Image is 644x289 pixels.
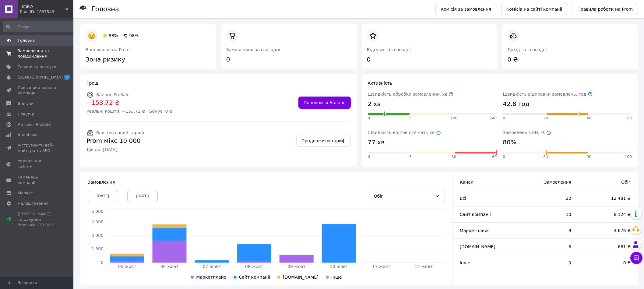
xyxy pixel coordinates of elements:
[368,138,385,147] span: 77 хв
[522,244,571,250] span: 3
[118,264,136,269] tspan: 05 жовт
[583,227,631,234] span: 3 676 ₴
[572,3,638,15] a: Правила роботи на Prom
[435,3,496,15] a: Комісія за замовлення
[101,260,104,265] tspan: 0
[18,158,56,169] span: Управління сайтом
[503,116,505,121] span: 0
[91,219,104,224] tspan: 4 500
[20,9,73,15] div: Ваш ID: 1887543
[18,101,33,106] span: Відгуки
[296,135,351,147] a: Продовжити тариф
[18,190,33,196] span: Маркет
[96,92,129,97] span: Баланс ProSale
[18,201,49,206] span: Налаштування
[460,228,490,233] span: Маркетплейс
[522,211,571,217] span: 10
[414,264,433,269] tspan: 12 жовт
[503,138,516,147] span: 80%
[587,154,591,160] span: 90
[374,193,432,199] div: Обіг
[409,154,412,160] span: 5
[18,132,39,138] span: Аналітика
[203,264,221,269] tspan: 07 жовт
[86,146,144,153] span: Діє до: [DATE]
[86,108,173,114] span: Реальні кошти: −153.72 ₴ · Бонус: 0 ₴
[368,116,370,121] span: 0
[625,154,632,160] span: 100
[18,211,56,228] span: [PERSON_NAME] та рахунки
[583,211,631,217] span: 8 124 ₴
[86,98,173,107] span: −153.72 ₴
[543,116,548,121] span: 24
[3,21,79,32] input: Пошук
[583,260,631,266] span: 0 ₴
[196,275,226,280] span: Маркетплейс
[18,222,56,228] div: Prom мікс 10 000
[18,75,63,80] span: [DEMOGRAPHIC_DATA]
[91,5,119,13] h1: Головна
[109,33,118,38] span: 98%
[583,195,631,201] span: 12 481 ₴
[330,264,348,269] tspan: 10 жовт
[86,81,100,86] span: Гроші
[18,48,56,59] span: Замовлення та повідомлення
[368,92,454,97] span: Швидкість обробки замовлення, хв
[18,174,56,185] span: Гаманець компанії
[583,244,631,250] span: 681 ₴
[368,130,441,135] span: Швидкість відповіді в чаті, хв
[91,233,104,238] tspan: 3 000
[372,264,390,269] tspan: 11 жовт
[503,92,593,97] span: Швидкість відправки замовлень, год
[127,190,158,202] div: [DATE]
[587,116,591,121] span: 48
[18,122,51,127] span: Каталог ProSale
[503,130,551,135] span: Замовлень з ЕН, %
[331,275,342,280] span: Інше
[18,38,35,43] span: Головна
[627,116,632,121] span: 96
[18,111,34,117] span: Покупці
[368,81,392,86] span: Активність
[490,116,497,121] span: 240
[298,97,351,109] a: Поповнити Баланс
[409,116,412,121] span: 5
[450,116,457,121] span: 120
[96,130,144,135] span: Ваш поточний тариф
[501,3,568,15] a: Комісія на сайті компанії
[492,154,497,160] span: 60
[283,275,318,280] span: [DOMAIN_NAME]
[64,75,70,80] span: 1
[522,179,571,185] span: Замовлення
[522,260,571,266] span: 0
[91,209,104,214] tspan: 6 000
[368,100,381,108] span: 2 хв
[460,212,491,217] span: Сайт компанії
[543,154,548,160] span: 80
[88,180,115,185] span: Замовлення
[287,264,306,269] tspan: 09 жовт
[18,85,56,96] span: Показники роботи компанії
[503,154,505,160] span: 0
[129,33,139,38] span: 98%
[630,252,642,264] button: Чат з покупцем
[452,154,456,160] span: 30
[18,64,56,70] span: Товари та послуги
[460,196,466,201] span: Всi
[160,264,179,269] tspan: 06 жовт
[88,190,118,202] div: [DATE]
[522,195,571,201] span: 22
[368,154,370,160] span: 0
[460,244,495,249] span: [DOMAIN_NAME]
[460,260,470,265] span: Інше
[20,4,65,9] span: TimikA
[239,275,270,280] span: Сайт компанії
[583,179,631,185] span: Обіг
[245,264,263,269] tspan: 08 жовт
[86,136,144,145] span: Prom мікс 10 000
[18,143,56,153] span: Інструменти веб-майстра та SEO
[522,227,571,234] span: 9
[460,180,473,185] span: Канал
[503,100,529,108] span: 42.8 год
[91,246,104,251] tspan: 1 500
